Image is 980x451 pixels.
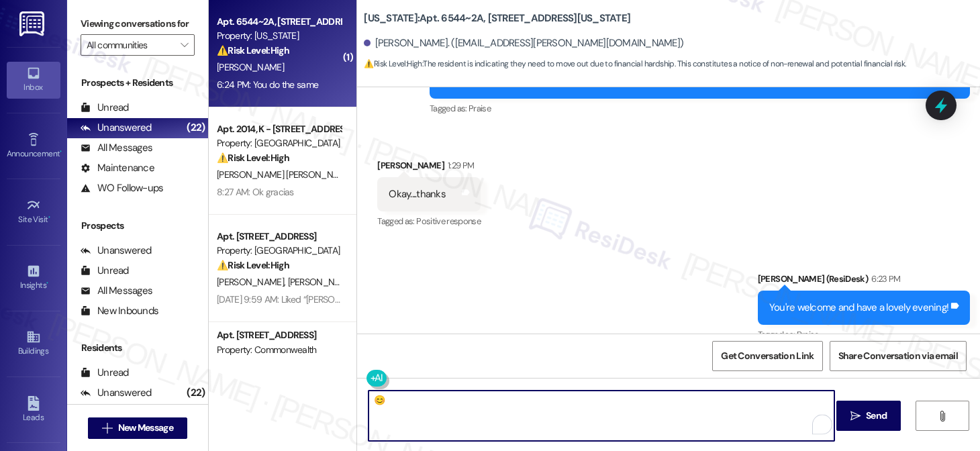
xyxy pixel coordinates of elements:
div: 6:23 PM [868,272,900,286]
i:  [181,40,188,50]
div: Property: [GEOGRAPHIC_DATA] [217,136,341,150]
div: Apt. [STREET_ADDRESS] [217,328,341,342]
div: 1:29 PM [444,158,474,172]
div: [PERSON_NAME] [377,158,481,177]
div: Property: [US_STATE] [217,29,341,43]
div: New Inbounds [81,304,158,318]
div: [PERSON_NAME]. ([EMAIL_ADDRESS][PERSON_NAME][DOMAIN_NAME]) [364,36,683,50]
a: Leads [7,392,60,428]
span: [PERSON_NAME] [PERSON_NAME] [217,168,353,181]
div: Unanswered [81,244,152,258]
div: Unread [81,366,129,380]
strong: ⚠️ Risk Level: High [217,44,289,56]
img: ResiDesk Logo [19,11,47,36]
div: All Messages [81,141,152,155]
div: Tagged as: [377,211,481,231]
span: Praise [469,103,491,114]
i:  [850,411,861,421]
span: • [60,147,62,156]
div: Unread [81,264,129,278]
span: • [46,279,48,288]
strong: ⚠️ Risk Level: High [217,152,289,164]
a: Site Visit • [7,194,60,230]
button: Share Conversation via email [830,341,967,371]
i:  [102,423,112,434]
span: : The resident is indicating they need to move out due to financial hardship. This constitutes a ... [364,57,905,71]
div: (22) [183,383,208,403]
label: Viewing conversations for [81,13,195,34]
input: All communities [87,34,173,56]
span: [PERSON_NAME] [288,276,355,288]
button: Get Conversation Link [712,341,822,371]
div: Okay....thanks [389,187,446,201]
span: Positive response [416,215,481,227]
strong: ⚠️ Risk Level: High [217,259,289,271]
div: Residents [67,341,208,355]
span: [PERSON_NAME] [217,61,284,73]
i:  [937,411,947,421]
div: Unanswered [81,386,152,400]
div: Tagged as: [758,325,970,344]
b: [US_STATE]: Apt. 6544~2A, [STREET_ADDRESS][US_STATE] [364,11,630,26]
div: Prospects [67,219,208,233]
div: (22) [183,117,208,138]
div: Unanswered [81,121,152,135]
a: Buildings [7,325,60,362]
div: Tagged as: [430,99,970,118]
div: WO Follow-ups [81,181,163,195]
span: Send [866,409,887,423]
div: You're welcome and have a lovely evening! [769,301,948,315]
span: New Message [118,421,173,435]
span: Get Conversation Link [721,349,814,363]
div: Unread [81,101,129,115]
div: Maintenance [81,161,154,175]
div: Prospects + Residents [67,76,208,90]
button: Send [836,401,901,431]
div: 8:27 AM: Ok gracias [217,186,294,198]
div: Apt. [STREET_ADDRESS] [217,230,341,244]
div: Property: [GEOGRAPHIC_DATA] [217,244,341,258]
button: New Message [88,417,187,439]
span: Share Conversation via email [838,349,958,363]
div: Apt. 6544~2A, [STREET_ADDRESS][US_STATE] [217,15,341,29]
span: Praise [797,329,819,340]
div: All Messages [81,284,152,298]
div: Apt. 2014, K - [STREET_ADDRESS] [217,122,341,136]
strong: ⚠️ Risk Level: High [364,58,422,69]
div: 6:24 PM: You do the same [217,79,318,91]
span: • [48,213,50,222]
div: [PERSON_NAME] (ResiDesk) [758,272,970,291]
div: Property: Commonwealth [217,343,341,357]
span: [PERSON_NAME] [217,276,288,288]
textarea: To enrich screen reader interactions, please activate Accessibility in Grammarly extension settings [369,391,834,441]
a: Inbox [7,62,60,98]
a: Insights • [7,260,60,296]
